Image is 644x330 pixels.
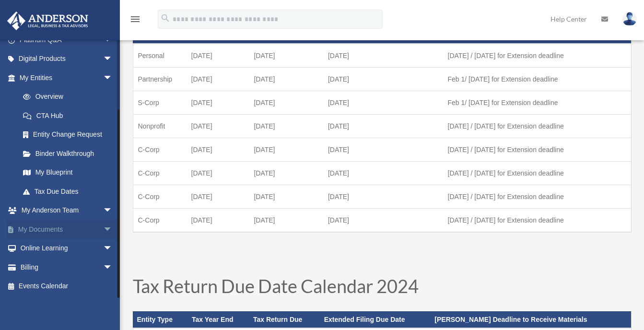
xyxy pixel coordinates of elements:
td: [DATE] / [DATE] for Extension deadline [443,208,631,232]
td: [DATE] [249,67,323,91]
td: [DATE] / [DATE] for Extension deadline [443,44,631,68]
th: Extended Filing Due Date [320,311,431,328]
td: [DATE] [249,208,323,232]
td: [DATE] [187,138,249,161]
span: arrow_drop_down [103,49,122,69]
td: [DATE] [187,208,249,232]
td: C-Corp [133,208,187,232]
td: C-Corp [133,161,187,185]
td: [DATE] / [DATE] for Extension deadline [443,138,631,161]
td: [DATE] [323,208,443,232]
td: [DATE] [187,185,249,208]
td: [DATE] / [DATE] for Extension deadline [443,161,631,185]
span: arrow_drop_down [103,201,122,221]
a: Binder Walkthrough [13,144,127,163]
td: [DATE] [249,138,323,161]
img: User Pic [622,12,637,26]
td: [DATE] [249,44,323,68]
td: [DATE] [187,91,249,114]
a: CTA Hub [13,106,127,125]
td: [DATE] [187,44,249,68]
td: Personal [133,44,187,68]
td: [DATE] [249,114,323,138]
a: Events Calendar [7,277,127,296]
a: Entity Change Request [13,125,127,144]
a: Overview [13,87,127,106]
a: Digital Productsarrow_drop_down [7,49,127,69]
td: C-Corp [133,138,187,161]
td: [DATE] [249,91,323,114]
td: [DATE] [187,161,249,185]
td: [DATE] [323,67,443,91]
td: Partnership [133,67,187,91]
i: menu [129,13,141,25]
a: Tax Due Dates [13,182,122,201]
td: [DATE] [323,44,443,68]
td: Nonprofit [133,114,187,138]
td: [DATE] / [DATE] for Extension deadline [443,185,631,208]
th: Tax Year End [188,311,249,328]
td: Feb 1/ [DATE] for Extension deadline [443,91,631,114]
td: [DATE] / [DATE] for Extension deadline [443,114,631,138]
a: My Anderson Teamarrow_drop_down [7,201,127,220]
td: [DATE] [249,185,323,208]
h1: Tax Return Due Date Calendar 2024 [133,277,632,300]
td: [DATE] [323,161,443,185]
span: arrow_drop_down [103,258,122,277]
td: [DATE] [323,185,443,208]
img: Anderson Advisors Platinum Portal [4,12,91,30]
span: arrow_drop_down [103,220,122,239]
td: [DATE] [323,114,443,138]
th: [PERSON_NAME] Deadline to Receive Materials [431,311,631,328]
td: C-Corp [133,185,187,208]
a: menu [129,17,141,25]
td: Feb 1/ [DATE] for Extension deadline [443,67,631,91]
a: My Blueprint [13,163,127,182]
a: Online Learningarrow_drop_down [7,239,127,258]
i: search [160,13,171,24]
a: Billingarrow_drop_down [7,258,127,277]
span: arrow_drop_down [103,68,122,88]
td: [DATE] [187,114,249,138]
th: Entity Type [133,311,188,328]
th: Tax Return Due [249,311,320,328]
span: arrow_drop_down [103,239,122,259]
td: [DATE] [323,91,443,114]
a: My Documentsarrow_drop_down [7,220,127,239]
td: [DATE] [323,138,443,161]
td: [DATE] [249,161,323,185]
td: [DATE] [187,67,249,91]
a: My Entitiesarrow_drop_down [7,68,127,87]
td: S-Corp [133,91,187,114]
